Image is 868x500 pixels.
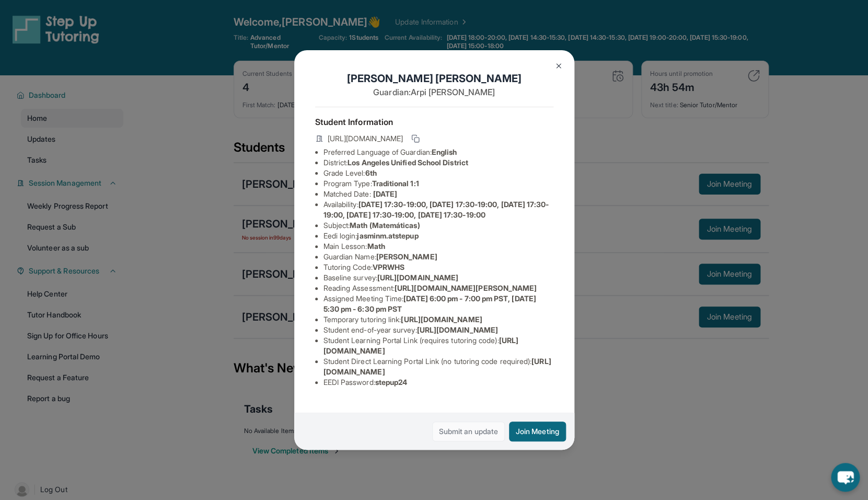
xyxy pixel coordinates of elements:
[554,62,563,70] img: Close Icon
[323,283,553,293] li: Reading Assessment :
[376,252,437,261] span: [PERSON_NAME]
[315,116,553,128] h4: Student Information
[373,263,404,271] span: VPRWHS
[509,422,566,441] button: Join Meeting
[315,86,553,98] p: Guardian: Arpi [PERSON_NAME]
[323,272,553,283] li: Baseline survey :
[372,179,419,188] span: Traditional 1:1
[323,293,553,314] li: Assigned Meeting Time :
[323,356,553,377] li: Student Direct Learning Portal Link (no tutoring code required) :
[323,220,553,231] li: Subject :
[323,231,553,241] li: Eedi login :
[365,168,376,177] span: 6th
[315,71,553,86] h1: [PERSON_NAME] [PERSON_NAME]
[375,378,408,387] span: stepup24
[432,147,457,156] span: English
[409,132,422,145] button: Copy link
[323,262,553,272] li: Tutoring Code :
[323,294,536,313] span: [DATE] 6:00 pm - 7:00 pm PST, [DATE] 5:30 pm - 6:30 pm PST
[831,463,860,492] button: chat-button
[395,283,537,292] span: [URL][DOMAIN_NAME][PERSON_NAME]
[367,242,385,251] span: Math
[323,200,549,219] span: [DATE] 17:30-19:00, [DATE] 17:30-19:00, [DATE] 17:30-19:00, [DATE] 17:30-19:00, [DATE] 17:30-19:00
[377,273,458,282] span: [URL][DOMAIN_NAME]
[323,252,553,262] li: Guardian Name :
[323,314,553,325] li: Temporary tutoring link :
[328,133,403,144] span: [URL][DOMAIN_NAME]
[323,325,553,335] li: Student end-of-year survey :
[348,158,468,167] span: Los Angeles Unified School District
[323,178,553,189] li: Program Type:
[323,335,553,356] li: Student Learning Portal Link (requires tutoring code) :
[373,189,397,198] span: [DATE]
[323,147,553,157] li: Preferred Language of Guardian:
[401,315,482,324] span: [URL][DOMAIN_NAME]
[323,168,553,178] li: Grade Level:
[416,325,497,334] span: [URL][DOMAIN_NAME]
[323,199,553,220] li: Availability:
[432,422,505,441] a: Submit an update
[323,157,553,168] li: District:
[350,221,420,230] span: Math (Matemáticas)
[323,377,553,388] li: EEDI Password :
[323,189,553,199] li: Matched Date:
[357,231,418,240] span: jasminm.atstepup
[323,241,553,252] li: Main Lesson :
